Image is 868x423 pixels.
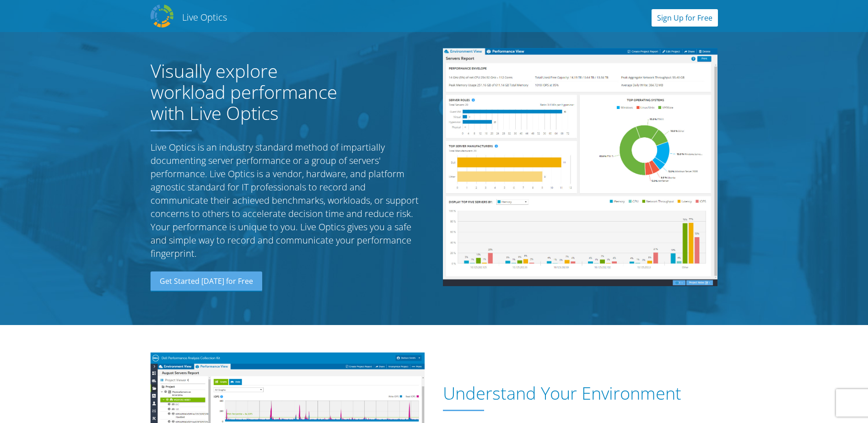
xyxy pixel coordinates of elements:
[151,60,356,124] h1: Visually explore workload performance with Live Optics
[151,5,173,27] img: Dell Dpack
[182,11,227,23] h2: Live Optics
[151,141,425,260] p: Live Optics is an industry standard method of impartially documenting server performance or a gro...
[151,271,262,292] a: Get Started [DATE] for Free
[652,9,718,27] a: Sign Up for Free
[443,48,717,286] img: Server Report
[443,383,713,403] h1: Understand Your Environment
